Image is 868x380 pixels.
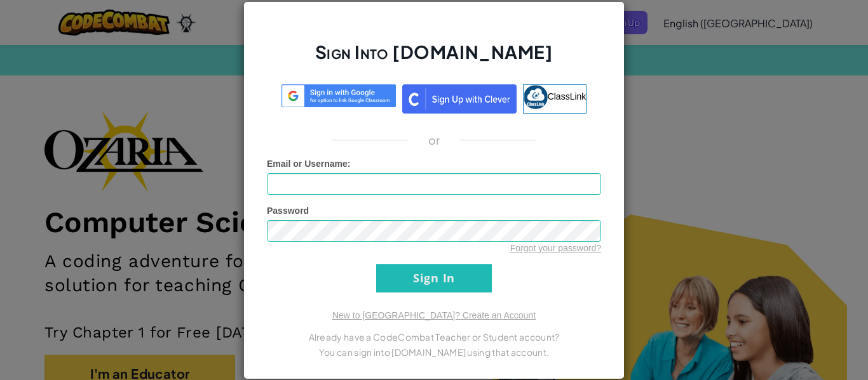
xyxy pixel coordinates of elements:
[267,159,348,169] span: Email or Username
[267,40,601,77] h2: Sign Into [DOMAIN_NAME]
[510,243,601,253] a: Forgot your password?
[267,344,601,360] p: You can sign into [DOMAIN_NAME] using that account.
[281,84,396,108] img: log-in-google-sso.svg
[267,157,351,170] label: :
[428,133,440,148] p: or
[524,85,548,109] img: classlink-logo-small.png
[332,310,536,320] a: New to [GEOGRAPHIC_DATA]? Create an Account
[548,91,587,101] span: ClassLink
[376,264,492,292] input: Sign In
[267,329,601,344] p: Already have a CodeCombat Teacher or Student account?
[402,84,517,114] img: clever_sso_button@2x.png
[267,206,309,216] span: Password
